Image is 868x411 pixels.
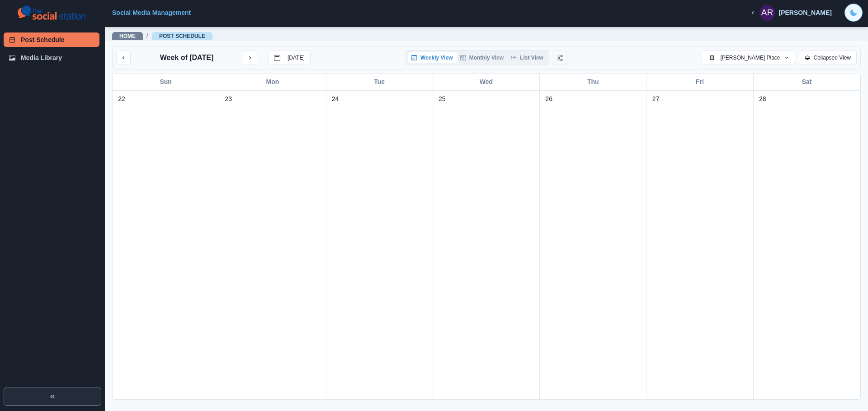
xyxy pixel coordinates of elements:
[159,33,205,39] a: Post Schedule
[759,94,766,104] p: 28
[779,9,832,17] div: [PERSON_NAME]
[408,52,457,63] button: Weekly View
[799,51,857,65] button: Collapsed View
[433,74,540,90] div: Wed
[326,74,433,90] div: Tue
[4,51,99,65] a: Media Library
[332,94,339,104] p: 24
[439,94,446,104] p: 25
[652,94,660,104] p: 27
[243,51,257,65] button: next month
[112,31,212,41] nav: breadcrumb
[113,74,219,90] div: Sun
[540,74,646,90] div: Thu
[708,53,717,62] img: 1625823524116846
[4,32,99,47] a: Post Schedule
[844,4,863,22] button: Toggle Mode
[116,51,131,65] button: previous month
[702,51,795,65] button: [PERSON_NAME] Place
[18,4,85,22] img: logoTextSVG.62801f218bc96a9b266caa72a09eb111.svg
[553,51,567,65] button: Change View Order
[160,52,214,63] p: Week of [DATE]
[457,52,507,63] button: Monthly View
[119,33,136,39] a: Home
[754,74,860,90] div: Sat
[288,55,305,61] p: [DATE]
[545,94,552,104] p: 26
[742,4,839,22] button: [PERSON_NAME]
[761,2,774,23] div: Amanda Ruth
[118,94,125,104] p: 22
[112,9,191,16] a: Social Media Management
[146,31,148,41] span: /
[646,74,753,90] div: Fri
[507,52,547,63] button: List View
[225,94,232,104] p: 23
[268,51,311,65] button: go to today
[219,74,326,90] div: Mon
[4,388,101,406] button: Expand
